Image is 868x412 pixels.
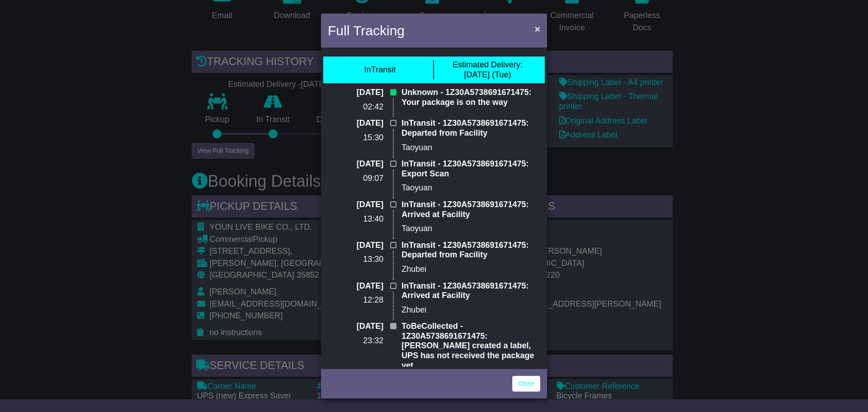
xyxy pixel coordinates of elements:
[535,24,540,34] span: ×
[401,241,540,260] p: InTransit - 1Z30A5738691671475: Departed from Facility
[401,224,540,234] p: Taoyuan
[328,322,383,331] p: [DATE]
[401,118,540,138] p: InTransit - 1Z30A5738691671475: Departed from Facility
[453,60,523,80] div: [DATE] (Tue)
[328,174,383,184] p: 09:07
[401,88,540,107] p: Unknown - 1Z30A5738691671475: Your package is on the way
[328,255,383,265] p: 13:30
[328,281,383,291] p: [DATE]
[530,19,545,38] button: Close
[328,336,383,346] p: 23:32
[328,102,383,112] p: 02:42
[328,241,383,251] p: [DATE]
[328,133,383,143] p: 15:30
[364,65,396,75] div: InTransit
[401,159,540,179] p: InTransit - 1Z30A5738691671475: Export Scan
[401,322,540,370] p: ToBeCollected - 1Z30A5738691671475: [PERSON_NAME] created a label, UPS has not received the packa...
[328,214,383,224] p: 13:40
[401,200,540,219] p: InTransit - 1Z30A5738691671475: Arrived at Facility
[401,281,540,301] p: InTransit - 1Z30A5738691671475: Arrived at Facility
[512,376,540,392] a: Close
[328,159,383,169] p: [DATE]
[453,60,523,69] span: Estimated Delivery:
[401,305,540,315] p: Zhubei
[401,143,540,153] p: Taoyuan
[328,295,383,305] p: 12:28
[328,200,383,210] p: [DATE]
[401,265,540,275] p: Zhubei
[328,20,405,41] h4: Full Tracking
[401,183,540,193] p: Taoyuan
[328,88,383,98] p: [DATE]
[328,118,383,128] p: [DATE]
